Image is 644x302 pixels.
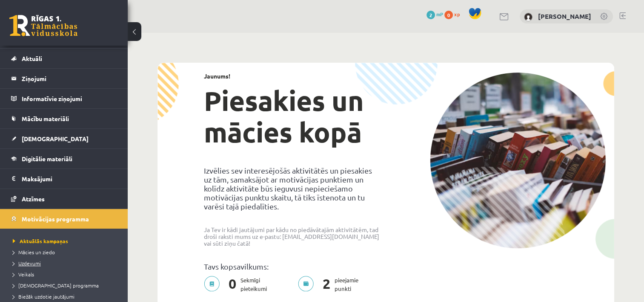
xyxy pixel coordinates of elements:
a: Informatīvie ziņojumi [11,89,117,108]
a: Uzdevumi [13,259,119,267]
p: Tavs kopsavilkums: [204,262,380,271]
a: [PERSON_NAME] [538,12,591,20]
a: [DEMOGRAPHIC_DATA] [11,129,117,148]
span: 0 [444,11,453,19]
legend: Ziņojumi [22,69,117,88]
a: Veikals [13,270,119,278]
a: Digitālie materiāli [11,149,117,168]
a: Atzīmes [11,189,117,209]
strong: Jaunums! [204,72,230,80]
span: 2 [318,276,335,293]
a: Ziņojumi [11,69,117,88]
p: pieejamie punkti [298,276,364,293]
a: 2 mP [426,11,443,17]
h1: Piesakies un mācies kopā [204,85,380,148]
span: Digitālie materiāli [22,155,72,163]
span: Aktuāli [22,55,42,62]
span: Uzdevumi [13,260,41,267]
span: 0 [224,276,240,293]
a: Mācies un ziedo [13,248,119,256]
span: [DEMOGRAPHIC_DATA] programma [13,282,99,289]
a: 0 xp [444,11,464,17]
p: Ja Tev ir kādi jautājumi par kādu no piedāvātajām aktivitātēm, tad droši raksti mums uz e-pastu: ... [204,226,380,247]
span: Aktuālās kampaņas [13,238,68,244]
a: Mācību materiāli [11,109,117,128]
span: Veikals [13,271,34,278]
a: Aktuālās kampaņas [13,237,119,245]
p: Sekmīgi pieteikumi [204,276,272,293]
img: campaign-image-1c4f3b39ab1f89d1fca25a8facaab35ebc8e40cf20aedba61fd73fb4233361ac.png [430,73,606,248]
a: Motivācijas programma [11,209,117,229]
span: Biežāk uzdotie jautājumi [13,293,74,300]
span: Motivācijas programma [22,215,89,223]
span: 2 [426,11,435,19]
legend: Maksājumi [22,169,117,189]
img: Kristīne Vītola [524,13,532,21]
span: Atzīmes [22,195,45,203]
legend: Informatīvie ziņojumi [22,89,117,108]
a: [DEMOGRAPHIC_DATA] programma [13,282,119,289]
span: Mācību materiāli [22,115,69,122]
span: [DEMOGRAPHIC_DATA] [22,135,89,142]
a: Aktuāli [11,49,117,68]
span: xp [454,11,460,17]
a: Biežāk uzdotie jautājumi [13,293,119,300]
a: Maksājumi [11,169,117,189]
a: Rīgas 1. Tālmācības vidusskola [9,15,77,36]
span: Mācies un ziedo [13,249,55,256]
p: Izvēlies sev interesējošās aktivitātēs un piesakies uz tām, samaksājot ar motivācijas punktiem un... [204,166,380,211]
span: mP [436,11,443,17]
